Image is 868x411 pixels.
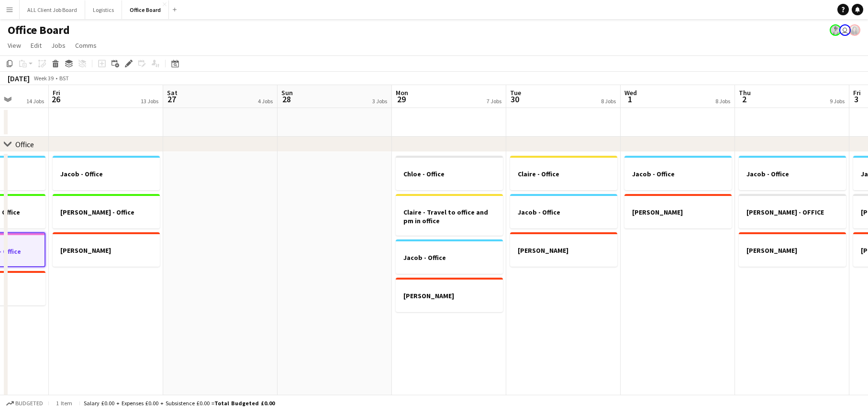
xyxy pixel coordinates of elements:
[739,246,846,255] h3: [PERSON_NAME]
[830,97,845,105] div: 9 Jobs
[15,400,43,407] span: Budgeted
[739,170,846,178] h3: Jacob - Office
[71,39,100,52] a: Comms
[32,75,56,82] span: Week 39
[715,97,730,105] div: 8 Jobs
[27,39,45,52] a: Edit
[624,156,732,190] app-job-card: Jacob - Office
[510,156,617,190] app-job-card: Claire - Office
[396,208,503,225] h3: Claire - Travel to office and pm in office
[15,140,34,149] div: Office
[737,94,751,105] span: 2
[510,208,617,216] h3: Jacob - Office
[53,194,160,228] app-job-card: [PERSON_NAME] - Office
[624,208,732,216] h3: [PERSON_NAME]
[281,88,293,97] span: Sun
[510,194,617,228] app-job-card: Jacob - Office
[8,41,21,50] span: View
[601,97,616,105] div: 8 Jobs
[510,88,521,97] span: Tue
[26,97,44,105] div: 14 Jobs
[85,0,122,19] button: Logistics
[84,400,275,407] div: Salary £0.00 + Expenses £0.00 + Subsistence £0.00 =
[839,24,851,36] app-user-avatar: Nicole Palmer
[53,208,160,216] h3: [PERSON_NAME] - Office
[624,88,637,97] span: Wed
[509,94,521,105] span: 30
[852,94,861,105] span: 3
[51,94,60,105] span: 26
[396,170,503,178] h3: Chloe - Office
[280,94,293,105] span: 28
[75,41,97,50] span: Comms
[510,170,617,178] h3: Claire - Office
[53,88,60,97] span: Fri
[739,232,846,267] app-job-card: [PERSON_NAME]
[5,398,45,409] button: Budgeted
[396,239,503,274] app-job-card: Jacob - Office
[4,39,25,52] a: View
[8,74,30,83] div: [DATE]
[53,156,160,190] app-job-card: Jacob - Office
[141,97,158,105] div: 13 Jobs
[8,23,70,37] h1: Office Board
[739,208,846,216] h3: [PERSON_NAME] - OFFICE
[167,88,178,97] span: Sat
[394,94,408,105] span: 29
[396,156,503,190] app-job-card: Chloe - Office
[853,88,861,97] span: Fri
[624,194,732,228] app-job-card: [PERSON_NAME]
[739,156,846,190] app-job-card: Jacob - Office
[53,400,76,407] span: 1 item
[20,0,85,19] button: ALL Client Job Board
[849,24,860,36] app-user-avatar: Claire Castle
[59,75,69,82] div: BST
[166,94,178,105] span: 27
[510,246,617,255] h3: [PERSON_NAME]
[396,194,503,236] app-job-card: Claire - Travel to office and pm in office
[258,97,273,105] div: 4 Jobs
[47,39,69,52] a: Jobs
[396,88,408,97] span: Mon
[53,232,160,267] app-job-card: [PERSON_NAME]
[487,97,501,105] div: 7 Jobs
[830,24,841,36] app-user-avatar: Julia Weiland
[396,253,503,262] h3: Jacob - Office
[739,88,751,97] span: Thu
[372,97,387,105] div: 3 Jobs
[122,0,169,19] button: Office Board
[396,292,503,300] h3: [PERSON_NAME]
[53,246,160,255] h3: [PERSON_NAME]
[31,41,42,50] span: Edit
[53,170,160,178] h3: Jacob - Office
[214,400,275,407] span: Total Budgeted £0.00
[51,41,66,50] span: Jobs
[396,278,503,312] app-job-card: [PERSON_NAME]
[624,170,732,178] h3: Jacob - Office
[739,194,846,228] app-job-card: [PERSON_NAME] - OFFICE
[510,232,617,267] app-job-card: [PERSON_NAME]
[623,94,637,105] span: 1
